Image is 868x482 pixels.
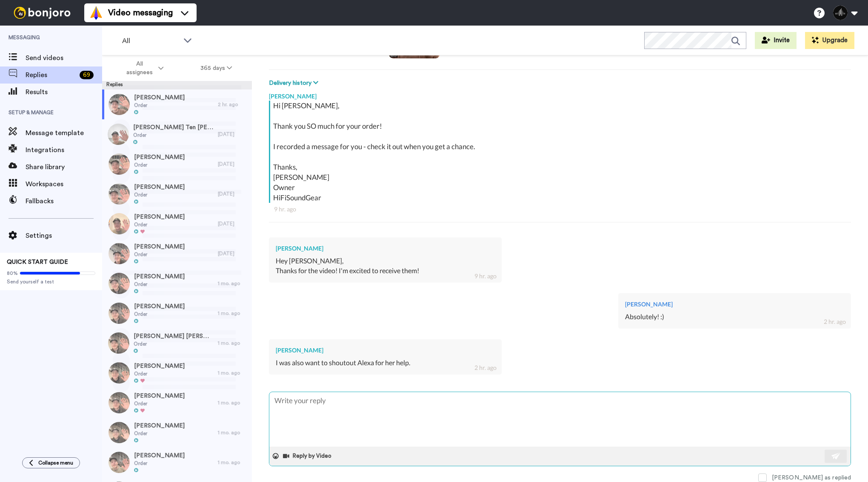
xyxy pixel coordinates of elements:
[133,132,214,139] span: Order
[805,32,854,49] button: Upgrade
[102,81,252,89] div: Replies
[134,400,185,407] span: Order
[134,102,185,109] span: Order
[625,300,844,309] div: [PERSON_NAME]
[108,7,173,19] span: Video messaging
[26,128,102,138] span: Message template
[104,56,182,80] button: All assignees
[134,93,185,102] span: [PERSON_NAME]
[26,87,102,97] span: Results
[102,89,252,119] a: [PERSON_NAME]Order2 hr. ago
[824,317,846,326] div: 2 hr. ago
[108,362,130,384] img: eccffda1-569d-445c-aba0-8670a689634f-thumb.jpg
[218,250,248,257] div: [DATE]
[218,429,248,436] div: 1 mo. ago
[102,179,252,209] a: [PERSON_NAME]Order[DATE]
[134,341,214,347] span: Order
[7,270,18,277] span: 80%
[134,311,185,317] span: Order
[102,418,252,447] a: [PERSON_NAME]Order1 mo. ago
[134,392,185,400] span: [PERSON_NAME]
[7,259,68,265] span: QUICK START GUIDE
[102,447,252,477] a: [PERSON_NAME]Order1 mo. ago
[102,268,252,298] a: [PERSON_NAME]Order1 mo. ago
[108,273,130,294] img: 54e9eba1-920a-4489-b28a-04f3caf7238f-thumb.jpg
[133,123,214,132] span: [PERSON_NAME] Ten [PERSON_NAME]
[26,70,76,80] span: Replies
[134,302,185,311] span: [PERSON_NAME]
[134,183,185,191] span: [PERSON_NAME]
[182,61,251,76] button: 365 days
[102,209,252,239] a: [PERSON_NAME]Order[DATE]
[102,388,252,418] a: [PERSON_NAME]Order1 mo. ago
[108,243,130,264] img: 36ca3dd1-e9b3-41bc-b7eb-deced00c1ae2-thumb.jpg
[108,392,130,413] img: d62ab86f-d561-46a8-ba7a-a82b571dd353-thumb.jpg
[108,452,130,473] img: 36d91153-b3a8-4e21-8baf-ad13c5fac1ae-thumb.jpg
[80,71,94,79] div: 69
[831,453,841,459] img: send-white.svg
[755,32,797,49] button: Invite
[269,78,321,88] button: Delivery history
[134,430,185,437] span: Order
[276,358,495,368] div: I was also want to shoutout Alexa for her help.
[134,281,185,288] span: Order
[26,196,102,206] span: Fallbacks
[276,256,495,266] div: Hey [PERSON_NAME],
[218,340,248,346] div: 1 mo. ago
[122,36,179,46] span: All
[102,119,252,149] a: [PERSON_NAME] Ten [PERSON_NAME]Order[DATE]
[218,399,248,406] div: 1 mo. ago
[625,312,844,322] div: Absolutely! :)
[218,101,248,108] div: 2 hr. ago
[7,278,95,285] span: Send yourself a test
[218,369,248,376] div: 1 mo. ago
[26,231,102,241] span: Settings
[108,332,129,354] img: 97cc0a26-61e7-4fef-ad67-9fed03d9f317-thumb.jpg
[134,370,185,377] span: Order
[108,153,130,175] img: 35cdd85e-faec-4704-8a45-05e66f68dcf4-thumb.jpg
[134,191,185,198] span: Order
[108,124,129,145] img: be5a1386-e2b9-4e16-a0e6-ce3a952d6068-thumb.jpg
[102,149,252,179] a: [PERSON_NAME]Order[DATE]
[102,239,252,268] a: [PERSON_NAME]Order[DATE]
[108,94,130,115] img: 6695022b-d9e9-451b-845e-63d692640ad0-thumb.jpg
[218,220,248,227] div: [DATE]
[276,244,495,253] div: [PERSON_NAME]
[282,450,334,462] button: Reply by Video
[134,153,185,162] span: [PERSON_NAME]
[218,190,248,197] div: [DATE]
[134,162,185,168] span: Order
[26,145,102,155] span: Integrations
[134,272,185,281] span: [PERSON_NAME]
[269,88,851,101] div: [PERSON_NAME]
[276,266,495,276] div: Thanks for the video! I'm excited to receive them!
[772,473,851,482] div: [PERSON_NAME] as replied
[134,460,185,467] span: Order
[134,451,185,460] span: [PERSON_NAME]
[26,53,102,63] span: Send videos
[218,131,248,138] div: [DATE]
[134,421,185,430] span: [PERSON_NAME]
[108,183,130,205] img: 8c8bfd18-c76e-490e-a99f-277ec7ad2e11-thumb.jpg
[102,358,252,388] a: [PERSON_NAME]Order1 mo. ago
[102,298,252,328] a: [PERSON_NAME]Order1 mo. ago
[276,346,495,355] div: [PERSON_NAME]
[218,310,248,317] div: 1 mo. ago
[474,272,497,280] div: 9 hr. ago
[134,221,185,228] span: Order
[108,213,130,234] img: 8d68a1b6-b299-4b23-bbf3-2682a00704a5-thumb.jpg
[38,459,73,466] span: Collapse menu
[273,101,849,203] div: Hi [PERSON_NAME], Thank you SO much for your order! I recorded a message for you - check it out w...
[218,161,248,167] div: [DATE]
[26,179,102,189] span: Workspaces
[134,213,185,221] span: [PERSON_NAME]
[108,422,130,443] img: 11b3c571-4a35-44e2-8ffe-8d2ffe070dd7-thumb.jpg
[22,457,80,468] button: Collapse menu
[134,242,185,251] span: [PERSON_NAME]
[274,205,846,214] div: 9 hr. ago
[89,6,103,20] img: vm-color.svg
[102,328,252,358] a: [PERSON_NAME] [PERSON_NAME]Order1 mo. ago
[474,364,497,372] div: 2 hr. ago
[122,60,157,77] span: All assignees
